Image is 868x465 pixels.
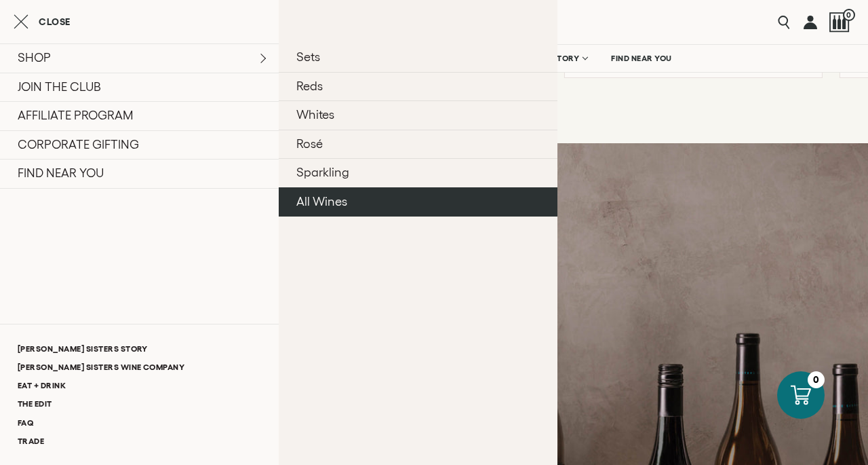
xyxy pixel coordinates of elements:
span: Close [39,17,71,26]
a: OUR STORY [524,45,596,72]
button: Close cart [14,14,71,30]
a: Reds [279,72,557,101]
span: FIND NEAR YOU [611,54,672,63]
a: Whites [279,100,557,130]
a: FIND NEAR YOU [602,45,681,72]
div: 0 [808,371,825,388]
a: All Wines [279,187,557,217]
span: 0 [843,9,855,21]
a: Sparkling [279,158,557,187]
a: Rosé [279,130,557,159]
a: Sets [279,43,557,72]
